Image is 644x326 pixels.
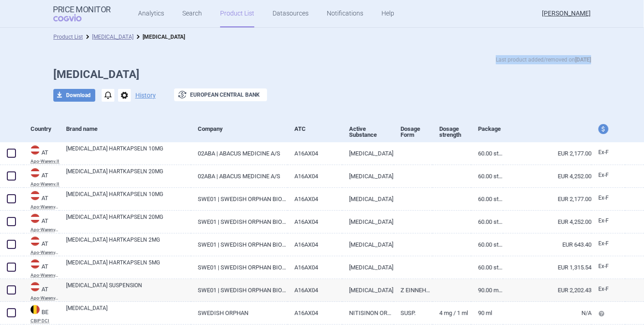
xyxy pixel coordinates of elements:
a: Ex-F [592,214,625,228]
strong: [MEDICAL_DATA] [143,34,185,40]
img: Austria [31,214,40,223]
div: Dosage Form [401,118,433,146]
a: NITISINON ORAAL 4 MG / 1 ML [342,302,394,324]
div: Package [478,118,504,140]
a: 02ABA | ABACUS MEDICINE A/S [191,142,288,165]
abbr: Apo-Warenv.III — Apothekerverlag Warenverzeichnis. Online database developed by the Österreichisc... [31,250,59,255]
button: Download [53,89,95,102]
a: Price MonitorCOGVIO [53,5,111,22]
a: [MEDICAL_DATA] [66,304,191,321]
abbr: Apo-Warenv.II — Apothekerverlag Warenverzeichnis. Online database developed by the Österreichisch... [31,159,59,164]
a: [MEDICAL_DATA] SUSPENSION [66,281,191,298]
a: EUR 4,252.00 [503,165,592,187]
a: Ex-F [592,260,625,274]
a: [MEDICAL_DATA] HARTKAPSELN 5MG [66,259,191,275]
p: Last product added/removed on [496,55,591,64]
a: 60.00 ST | Stück [471,233,504,256]
abbr: Apo-Warenv.III — Apothekerverlag Warenverzeichnis. Online database developed by the Österreichisc... [31,228,59,232]
abbr: Apo-Warenv.III — Apothekerverlag Warenverzeichnis. Online database developed by the Österreichisc... [31,205,59,209]
a: SWE01 | SWEDISH ORPHAN BIOVITRUM [191,256,288,279]
a: [MEDICAL_DATA] [342,256,394,279]
li: ORFADIN [83,32,134,41]
a: 90 ml [471,302,504,324]
li: ORFADIN [134,32,185,41]
a: A16AX04 [288,279,342,301]
span: Ex-factory price [598,217,609,224]
a: 60.00 ST | Stück [471,165,504,187]
a: [MEDICAL_DATA] [342,165,394,187]
a: SWEDISH ORPHAN [191,302,288,324]
button: History [135,92,156,98]
div: ATC [294,118,342,140]
a: Ex-F [592,283,625,296]
a: SWE01 | SWEDISH ORPHAN BIOVITRUM [191,233,288,256]
a: A16AX04 [288,233,342,256]
a: [MEDICAL_DATA] HARTKAPSELN 20MG [66,167,191,184]
a: ATATApo-Warenv.III [24,213,59,232]
span: Ex-factory price [598,195,609,201]
abbr: Apo-Warenv.III — Apothekerverlag Warenverzeichnis. Online database developed by the Österreichisc... [31,296,59,300]
a: ATATApo-Warenv.II [24,167,59,186]
a: SWE01 | SWEDISH ORPHAN BIOVITRUM [191,188,288,210]
a: [MEDICAL_DATA] HARTKAPSELN 2MG [66,236,191,252]
a: SUSP. [394,302,433,324]
img: Austria [31,168,40,177]
span: COGVIO [53,14,94,21]
img: Austria [31,282,40,291]
a: EUR 2,202.43 [503,279,592,301]
a: ATATApo-Warenv.II [24,145,59,164]
a: [MEDICAL_DATA] [342,142,394,165]
button: European Central Bank [174,88,267,101]
a: 60.00 ST | Stück [471,142,504,165]
a: ATATApo-Warenv.III [24,259,59,278]
img: Austria [31,237,40,246]
a: Ex-F [592,191,625,205]
a: [MEDICAL_DATA] [342,279,394,301]
div: Company [198,118,288,140]
span: Ex-factory price [598,263,609,269]
a: A16AX04 [288,211,342,233]
a: [MEDICAL_DATA] [342,233,394,256]
a: 60.00 ST | Stück [471,256,504,279]
span: Ex-factory price [598,149,609,155]
a: 02ABA | ABACUS MEDICINE A/S [191,165,288,187]
a: N/A [503,302,592,324]
a: A16AX04 [288,142,342,165]
a: Z EINNEHMEN 4MG/ML [394,279,433,301]
img: Austria [31,259,40,269]
img: Austria [31,191,40,200]
a: [MEDICAL_DATA] HARTKAPSELN 10MG [66,145,191,161]
a: A16AX04 [288,302,342,324]
a: [MEDICAL_DATA] [342,211,394,233]
img: Belgium [31,305,40,314]
abbr: Apo-Warenv.III — Apothekerverlag Warenverzeichnis. Online database developed by the Österreichisc... [31,273,59,278]
span: Ex-factory price [598,240,609,247]
a: BEBECBIP DCI [24,304,59,323]
li: Product List [53,32,83,41]
a: SWE01 | SWEDISH ORPHAN BIOVITRUM [191,279,288,301]
div: Country [31,118,59,140]
a: Ex-F [592,169,625,182]
a: [MEDICAL_DATA] [92,34,134,40]
a: EUR 2,177.00 [503,188,592,210]
a: Ex-F [592,146,625,160]
a: EUR 2,177.00 [503,142,592,165]
a: A16AX04 [288,188,342,210]
a: 60.00 ST | Stück [471,211,504,233]
div: Brand name [66,118,191,140]
div: Dosage strength [439,118,471,146]
strong: Price Monitor [53,5,111,14]
a: ATATApo-Warenv.III [24,281,59,300]
span: Ex-factory price [598,172,609,178]
a: 4 mg / 1 ml [433,302,471,324]
img: Austria [31,145,40,155]
a: EUR 643.40 [503,233,592,256]
a: EUR 1,315.54 [503,256,592,279]
a: EUR 4,252.00 [503,211,592,233]
a: Ex-F [592,237,625,251]
a: 60.00 ST | Stück [471,188,504,210]
a: A16AX04 [288,165,342,187]
abbr: Apo-Warenv.II — Apothekerverlag Warenverzeichnis. Online database developed by the Österreichisch... [31,182,59,186]
abbr: CBIP DCI — Belgian Center for Pharmacotherapeutic Information (CBIP) [31,319,59,323]
a: SWE01 | SWEDISH ORPHAN BIOVITRUM [191,211,288,233]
